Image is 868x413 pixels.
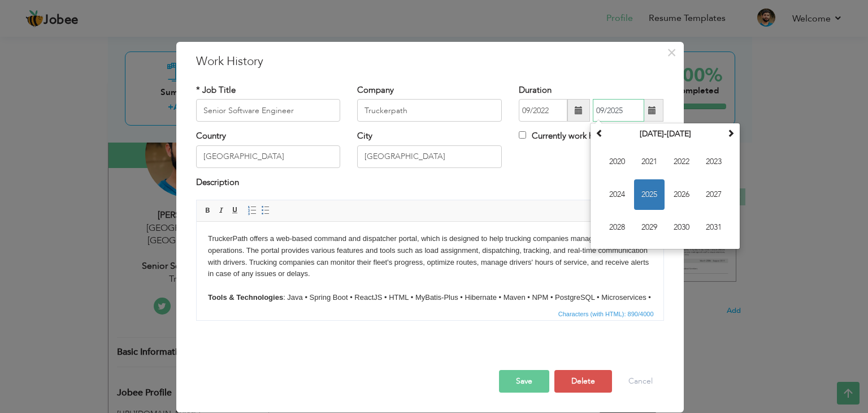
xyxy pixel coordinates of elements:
[519,131,526,139] input: Currently work here
[634,147,665,177] span: 2021
[357,130,372,142] label: City
[602,147,632,177] span: 2020
[617,370,664,393] button: Cancel
[519,84,552,96] label: Duration
[196,177,239,188] label: Description
[215,204,228,217] a: Italic
[519,99,567,122] input: From
[602,212,632,243] span: 2028
[698,179,729,210] span: 2027
[602,179,632,210] span: 2024
[357,84,394,96] label: Company
[196,84,236,96] label: * Job Title
[667,42,676,63] span: ×
[698,212,729,243] span: 2031
[11,71,86,80] strong: Tools & Technologies
[202,204,214,217] a: Bold
[196,130,226,142] label: Country
[519,130,605,142] label: Currently work here
[634,212,665,243] span: 2029
[666,179,697,210] span: 2026
[556,309,656,319] span: Characters (with HTML): 890/4000
[593,99,644,122] input: Present
[727,129,735,137] span: Next Decade
[554,370,612,393] button: Delete
[246,204,258,217] a: Insert/Remove Numbered List
[606,126,724,143] th: Select Decade
[666,212,697,243] span: 2030
[11,11,455,94] body: TruckerPath offers a web-based command and dispatcher portal, which is designed to help trucking ...
[666,147,697,177] span: 2022
[596,129,604,137] span: Previous Decade
[556,309,657,319] div: Statistics
[229,204,241,217] a: Underline
[259,204,272,217] a: Insert/Remove Bulleted List
[196,53,664,70] h3: Work History
[663,44,681,62] button: Close
[634,179,665,210] span: 2025
[197,222,663,307] iframe: Rich Text Editor, workEditor
[499,370,549,393] button: Save
[698,147,729,177] span: 2023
